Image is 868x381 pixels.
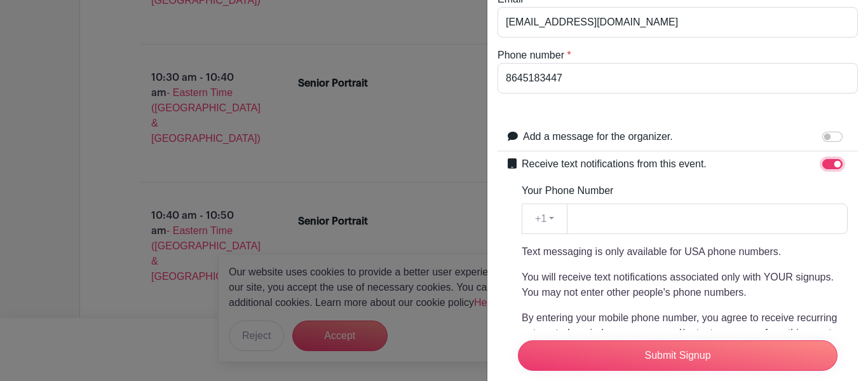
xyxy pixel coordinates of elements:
button: +1 [522,204,567,234]
label: Receive text notifications from this event. [522,156,707,172]
label: Your Phone Number [522,183,613,198]
p: Text messaging is only available for USA phone numbers. [522,244,848,260]
label: Phone number [498,48,564,63]
p: You will receive text notifications associated only with YOUR signups. You may not enter other pe... [522,270,848,300]
input: Submit Signup [518,340,837,371]
label: Add a message for the organizer. [523,129,673,144]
